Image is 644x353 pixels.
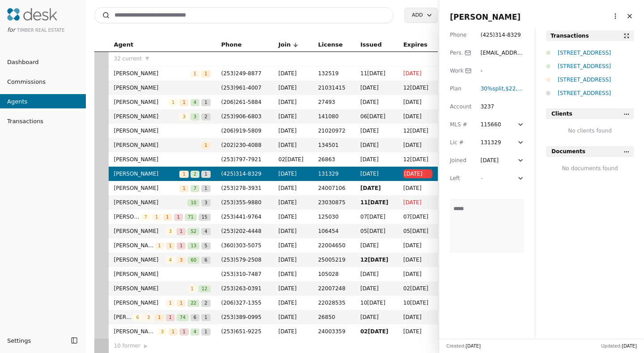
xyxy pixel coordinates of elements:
span: 1 [201,185,210,192]
span: 12[DATE] [403,83,432,92]
span: 4 [166,257,175,264]
span: [DATE] [403,270,432,279]
div: 131329 [480,138,501,147]
span: ( 206 ) 919 - 5809 [221,128,262,134]
span: [DATE] [360,169,393,178]
span: ( 253 ) 579 - 2508 [221,257,262,263]
span: Phone [221,40,242,50]
button: 1 [155,313,164,322]
span: 1 [201,99,210,106]
button: 5 [201,241,210,250]
span: [DATE] [404,169,432,178]
span: Timber Real Estate [17,28,64,33]
button: 1 [163,212,172,221]
span: 71 [185,214,197,221]
span: 1 [169,99,178,106]
span: [PERSON_NAME] [450,13,521,22]
span: 52 [187,228,199,235]
span: [PERSON_NAME] [114,212,141,221]
span: 4 [191,99,199,106]
button: 4 [166,255,175,264]
div: Account [450,102,471,111]
button: 2 [201,298,210,307]
img: Desk [7,8,57,21]
button: Add [404,8,437,23]
span: 23030875 [318,198,350,207]
span: 1 [155,314,164,321]
span: [DATE] [403,313,432,322]
button: 1 [201,141,210,150]
span: [DATE] [360,126,393,135]
span: 1 [166,300,175,307]
span: 7 [141,214,150,221]
span: 141080 [318,112,350,121]
span: 12 [199,285,211,293]
span: ( 253 ) 906 - 6803 [221,113,262,120]
button: 3 [179,112,188,121]
span: [DATE] [466,344,481,349]
span: 1 [169,328,178,336]
span: 1 [166,242,175,250]
div: MLS # [450,120,471,129]
span: [DATE] [279,112,308,121]
span: 1 [201,70,210,77]
span: 74 [177,314,189,321]
span: 15 [199,214,211,221]
span: 05[DATE] [360,227,393,236]
span: [DATE] [279,298,308,307]
button: 4 [191,327,199,336]
div: [DATE] [480,156,499,165]
span: [DATE] [403,69,432,78]
span: [DATE] [279,212,308,221]
button: 3 [191,112,199,121]
button: 1 [155,241,164,250]
span: 07[DATE] [360,212,393,221]
span: 1 [201,171,210,178]
button: 10 [187,198,199,207]
span: [DATE] [360,184,393,193]
span: [PERSON_NAME] [114,155,211,164]
span: [EMAIL_ADDRESS][DOMAIN_NAME] [480,50,524,74]
span: [PERSON_NAME] [114,112,180,121]
span: 26850 [318,313,350,322]
span: 1 [155,242,164,250]
span: [PERSON_NAME] [114,83,211,92]
button: 1 [177,298,186,307]
span: [PERSON_NAME] [114,126,211,135]
span: 27493 [318,98,350,107]
span: [DATE] [403,327,432,336]
span: [DATE] [403,98,432,107]
span: ( 425 ) 314 - 8329 [221,171,262,177]
span: [DATE] [403,255,432,264]
span: 02[DATE] [403,284,432,293]
span: 10[DATE] [360,298,393,307]
button: 1 [201,184,210,193]
span: 106454 [318,227,350,236]
button: 1 [201,69,210,78]
span: [DATE] [279,255,308,264]
span: 1 [201,328,210,336]
span: ( 360 ) 303 - 5075 [221,242,262,249]
span: ( 425 ) 314 - 8329 [480,32,521,38]
span: 21020972 [318,126,350,135]
span: [DATE] [279,184,308,193]
button: 1 [166,298,175,307]
button: 7 [141,212,150,221]
div: No clients found [546,126,634,135]
span: [PERSON_NAME] [114,141,202,150]
div: 3237 [480,102,496,111]
span: 1 [174,214,183,221]
button: 1 [169,98,178,107]
span: 24003359 [318,327,350,336]
span: [PERSON_NAME] [114,313,133,322]
span: 105028 [318,270,350,279]
span: $22,000 cap [505,86,537,92]
div: Work [450,66,471,75]
span: [DATE] [279,141,308,150]
span: ( 253 ) 202 - 4448 [221,228,262,234]
span: , [480,86,505,92]
div: [STREET_ADDRESS] [558,89,634,98]
span: 22007248 [318,284,350,293]
button: 74 [177,313,189,322]
button: 1 [201,98,210,107]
